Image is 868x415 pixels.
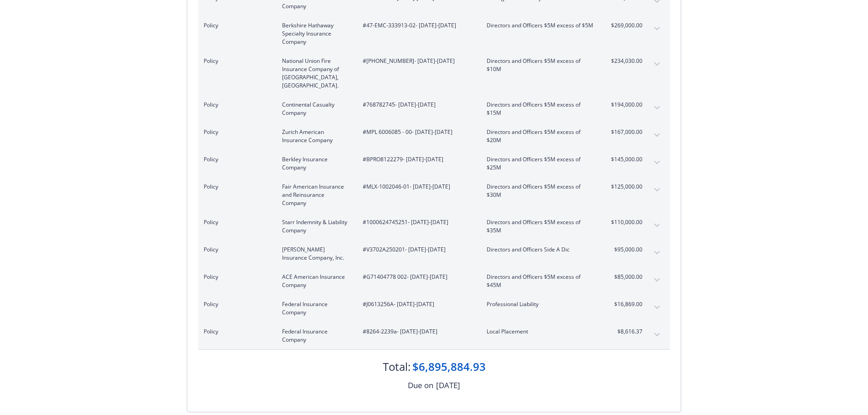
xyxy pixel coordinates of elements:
[487,218,594,235] span: Directors and Officers $5M excess of $35M
[363,218,472,226] span: #1000624745251 - [DATE]-[DATE]
[487,328,594,336] span: Local Placement
[198,150,670,177] div: PolicyBerkley Insurance Company#BPRO8122279- [DATE]-[DATE]Directors and Officers $5M excess of $2...
[487,128,594,144] span: Directors and Officers $5M excess of $20M
[608,300,642,308] span: $16,869.00
[650,246,664,260] button: expand content
[487,183,594,199] span: Directors and Officers $5M excess of $30M
[282,328,348,344] span: Federal Insurance Company
[487,246,594,254] span: Directors and Officers Side A Dic
[487,101,594,117] span: Directors and Officers $5M excess of $15M
[408,379,433,391] div: Due on
[282,300,348,317] span: Federal Insurance Company
[198,123,670,150] div: PolicyZurich American Insurance Company#MPL 6006085 - 00- [DATE]-[DATE]Directors and Officers $5M...
[198,213,670,240] div: PolicyStarr Indemnity & Liability Company#1000624745251- [DATE]-[DATE]Directors and Officers $5M ...
[198,177,670,213] div: PolicyFair American Insurance and Reinsurance Company#MLX-1002046-01- [DATE]-[DATE]Directors and ...
[608,273,642,281] span: $85,000.00
[282,57,348,90] span: National Union Fire Insurance Company of [GEOGRAPHIC_DATA], [GEOGRAPHIC_DATA].
[608,101,642,109] span: $194,000.00
[608,218,642,226] span: $110,000.00
[383,359,411,374] div: Total:
[282,101,348,117] span: Continental Casualty Company
[282,246,348,262] span: [PERSON_NAME] Insurance Company, Inc.
[363,155,472,164] span: #BPRO8122279 - [DATE]-[DATE]
[363,273,472,281] span: #G71404778 002 - [DATE]-[DATE]
[282,218,348,235] span: Starr Indemnity & Liability Company
[282,128,348,144] span: Zurich American Insurance Company
[363,128,472,136] span: #MPL 6006085 - 00 - [DATE]-[DATE]
[650,21,664,36] button: expand content
[363,21,472,30] span: #47-EMC-333913-02 - [DATE]-[DATE]
[204,155,267,164] span: Policy
[282,21,348,46] span: Berkshire Hathaway Specialty Insurance Company
[363,300,472,308] span: #J0613256A - [DATE]-[DATE]
[608,57,642,65] span: $234,030.00
[650,57,664,72] button: expand content
[650,155,664,170] button: expand content
[650,128,664,143] button: expand content
[608,183,642,191] span: $125,000.00
[487,300,594,308] span: Professional Liability
[204,128,267,136] span: Policy
[436,379,460,391] div: [DATE]
[204,21,267,30] span: Policy
[282,155,348,172] span: Berkley Insurance Company
[282,183,348,207] span: Fair American Insurance and Reinsurance Company
[363,57,472,65] span: #[PHONE_NUMBER] - [DATE]-[DATE]
[204,218,267,226] span: Policy
[487,21,594,30] span: Directors and Officers $5M excess of $5M
[412,359,486,374] div: $6,895,884.93
[487,57,594,73] span: Directors and Officers $5M excess of $10M
[204,183,267,191] span: Policy
[650,328,664,342] button: expand content
[608,128,642,136] span: $167,000.00
[198,295,670,322] div: PolicyFederal Insurance Company#J0613256A- [DATE]-[DATE]Professional Liability$16,869.00expand co...
[608,21,642,30] span: $269,000.00
[650,300,664,315] button: expand content
[608,246,642,254] span: $95,000.00
[650,101,664,115] button: expand content
[204,273,267,281] span: Policy
[282,273,348,289] span: ACE American Insurance Company
[198,322,670,349] div: PolicyFederal Insurance Company#8264-2239a- [DATE]-[DATE]Local Placement$8,616.37expand content
[363,328,472,336] span: #8264-2239a - [DATE]-[DATE]
[198,51,670,95] div: PolicyNational Union Fire Insurance Company of [GEOGRAPHIC_DATA], [GEOGRAPHIC_DATA].#[PHONE_NUMBE...
[608,328,642,336] span: $8,616.37
[198,240,670,267] div: Policy[PERSON_NAME] Insurance Company, Inc.#V3702A250201- [DATE]-[DATE]Directors and Officers Sid...
[198,16,670,51] div: PolicyBerkshire Hathaway Specialty Insurance Company#47-EMC-333913-02- [DATE]-[DATE]Directors and...
[650,183,664,197] button: expand content
[198,267,670,295] div: PolicyACE American Insurance Company#G71404778 002- [DATE]-[DATE]Directors and Officers $5M exces...
[608,155,642,164] span: $145,000.00
[487,273,594,289] span: Directors and Officers $5M excess of $45M
[204,57,267,65] span: Policy
[198,95,670,123] div: PolicyContinental Casualty Company#768782745- [DATE]-[DATE]Directors and Officers $5M excess of $...
[363,246,472,254] span: #V3702A250201 - [DATE]-[DATE]
[204,328,267,336] span: Policy
[204,101,267,109] span: Policy
[363,101,472,109] span: #768782745 - [DATE]-[DATE]
[487,155,594,172] span: Directors and Officers $5M excess of $25M
[363,183,472,191] span: #MLX-1002046-01 - [DATE]-[DATE]
[204,246,267,254] span: Policy
[650,273,664,287] button: expand content
[204,300,267,308] span: Policy
[650,218,664,233] button: expand content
